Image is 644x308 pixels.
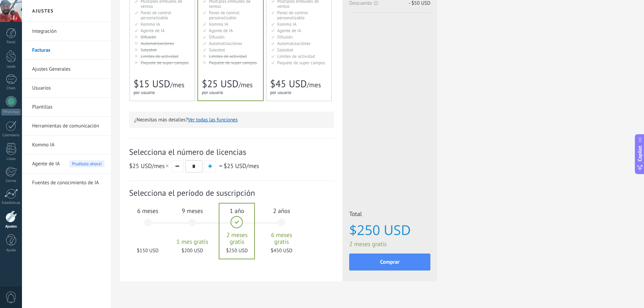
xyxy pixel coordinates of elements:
[270,90,291,95] span: por usuario
[209,10,240,21] span: Panel de control personalizable
[277,34,293,40] span: Difusión
[32,98,104,117] a: Plantillas
[141,41,174,46] span: Automatizaciónes
[277,53,315,59] span: Límites de actividad
[141,10,171,21] span: Panel de control personalizable
[223,162,259,170] span: /mes
[637,146,643,161] span: Copilot
[32,155,60,173] span: Agente de IA
[22,79,111,98] li: Usuarios
[349,222,430,237] span: $250 USD
[1,40,21,45] div: Panel
[141,47,157,53] span: Salesbot
[1,109,21,115] div: WhatsApp
[174,207,211,215] span: 9 meses
[277,21,296,27] span: Kommo IA
[270,77,307,90] span: $45 USD
[380,260,400,264] span: Comprar
[134,77,170,90] span: $15 USD
[1,179,21,183] div: Correo
[219,232,255,245] span: 2 meses gratis
[263,207,300,215] span: 2 años
[209,47,225,53] span: Salesbot
[22,41,111,60] li: Facturas
[1,157,21,161] div: Listas
[349,254,430,270] button: Comprar
[32,41,104,60] a: Facturas
[209,53,247,59] span: Límites de actividad
[22,60,111,79] li: Ajustes Generales
[277,10,308,21] span: Panel de control personalizable
[209,28,233,33] span: Agente de IA
[32,22,104,41] a: Integración
[129,207,166,215] span: 6 meses
[223,162,246,170] span: $25 USD
[349,240,430,248] span: 2 meses gratis
[277,47,293,53] span: Salesbot
[141,34,156,40] span: Difusión
[129,162,152,170] span: $25 USD
[22,173,111,192] li: Fuentes de conocimiento de IA
[32,155,104,173] a: Agente de IA Pruébalo ahora!
[129,147,334,157] span: Selecciona el número de licencias
[32,60,104,79] a: Ajustes Generales
[22,22,111,41] li: Integración
[134,90,155,95] span: por usuario
[1,86,21,91] div: Chats
[219,207,255,215] span: 1 año
[277,41,311,46] span: Automatizaciónes
[32,79,104,98] a: Usuarios
[22,117,111,136] li: Herramientas de comunicación
[170,80,184,89] span: /mes
[1,65,21,69] div: Leads
[202,77,238,90] span: $25 USD
[219,247,255,254] span: $250 USD
[129,247,166,254] span: $150 USD
[141,21,160,27] span: Kommo IA
[22,155,111,173] li: Agente de IA
[32,117,104,136] a: Herramientas de comunicación
[188,117,238,123] button: Ver todas las funciones
[209,41,242,46] span: Automatizaciónes
[209,34,224,40] span: Difusión
[349,210,430,220] span: Total
[134,117,329,123] p: ¿Necesitas más detalles?
[238,80,253,89] span: /mes
[202,90,223,95] span: por usuario
[263,232,300,245] span: 6 meses gratis
[307,80,321,89] span: /mes
[22,136,111,155] li: Kommo IA
[141,60,189,66] span: Paquete de super campos
[277,60,325,66] span: Paquete de super campos
[32,136,104,155] a: Kommo IA
[141,53,178,59] span: Límites de actividad
[219,162,222,170] span: =
[22,98,111,117] li: Plantillas
[209,60,257,66] span: Paquete de super campos
[277,28,301,33] span: Agente de IA
[174,247,211,254] span: $200 USD
[129,188,334,198] span: Selecciona el período de suscripción
[263,247,300,254] span: $450 USD
[174,238,211,245] span: 1 mes gratis
[1,201,21,205] div: Estadísticas
[1,133,21,138] div: Calendario
[141,28,165,33] span: Agente de IA
[209,21,228,27] span: Kommo IA
[1,248,21,253] div: Ayuda
[1,224,21,229] div: Ajustes
[32,173,104,192] a: Fuentes de conocimiento de IA
[129,162,170,170] span: /mes
[69,160,104,167] span: Pruébalo ahora!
